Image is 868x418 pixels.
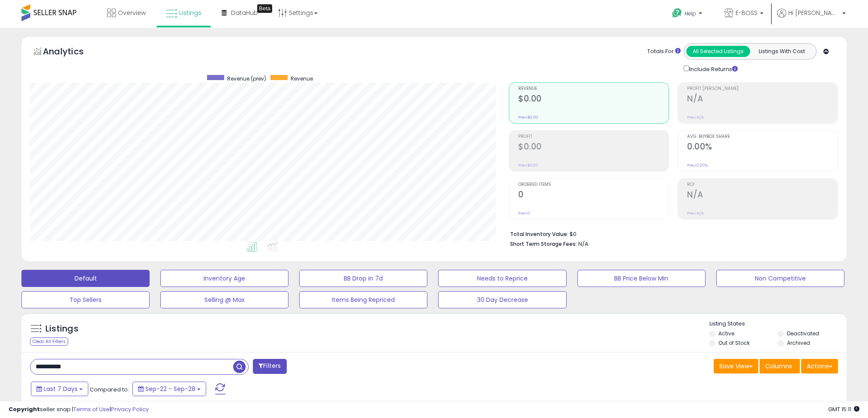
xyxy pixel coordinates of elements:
[510,228,832,239] li: $0
[777,9,846,28] a: Hi [PERSON_NAME]
[716,270,844,287] button: Non Competitive
[687,163,708,168] small: Prev: 0.00%
[685,10,696,17] span: Help
[291,75,313,82] span: Revenue
[736,9,757,17] span: E-BOSS
[518,163,538,168] small: Prev: $0.00
[718,330,734,337] label: Active
[687,87,838,91] span: Profit [PERSON_NAME]
[647,48,681,56] div: Totals For
[687,134,838,139] span: Avg. Buybox Share
[828,405,859,413] span: 2025-10-6 15:11 GMT
[687,211,704,216] small: Prev: N/A
[21,270,150,287] button: Default
[160,270,288,287] button: Inventory Age
[665,1,711,28] a: Help
[714,359,758,373] button: Save View
[30,337,68,346] div: Clear All Filters
[672,8,682,18] i: Get Help
[160,291,288,308] button: Selling @ Max
[765,362,792,370] span: Columns
[179,9,201,17] span: Listings
[438,291,566,308] button: 30 Day Decrease
[253,359,286,374] button: Filters
[750,46,814,57] button: Listings With Cost
[787,339,810,346] label: Archived
[510,230,568,238] b: Total Inventory Value:
[518,182,669,187] span: Ordered Items
[788,9,840,17] span: Hi [PERSON_NAME]
[718,339,750,346] label: Out of Stock
[299,291,427,308] button: Items Being Repriced
[518,190,669,201] h2: 0
[518,94,669,105] h2: $0.00
[787,330,819,337] label: Deactivated
[518,87,669,91] span: Revenue
[257,4,272,13] div: Tooltip anchor
[709,320,847,328] p: Listing States:
[231,9,258,17] span: DataHub
[510,240,577,248] b: Short Term Storage Fees:
[73,405,110,413] a: Terms of Use
[31,382,88,396] button: Last 7 Days
[686,46,750,57] button: All Selected Listings
[118,9,146,17] span: Overview
[518,115,538,120] small: Prev: $0.00
[9,406,149,414] div: seller snap | |
[687,190,838,201] h2: N/A
[687,115,704,120] small: Prev: N/A
[132,382,206,396] button: Sep-22 - Sep-28
[45,323,78,335] h5: Listings
[801,359,838,373] button: Actions
[111,405,149,413] a: Privacy Policy
[677,64,748,74] div: Include Returns
[518,134,669,139] span: Profit
[518,142,669,153] h2: $0.00
[299,270,427,287] button: BB Drop in 7d
[9,405,40,413] strong: Copyright
[438,270,566,287] button: Needs to Reprice
[687,142,838,153] h2: 0.00%
[44,385,78,393] span: Last 7 Days
[577,270,706,287] button: BB Price Below Min
[760,359,800,373] button: Columns
[687,182,838,187] span: ROI
[578,240,589,248] span: N/A
[145,385,195,393] span: Sep-22 - Sep-28
[687,94,838,105] h2: N/A
[227,75,266,82] span: Revenue (prev)
[90,385,129,394] span: Compared to:
[43,45,100,60] h5: Analytics
[21,291,150,308] button: Top Sellers
[518,211,530,216] small: Prev: 0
